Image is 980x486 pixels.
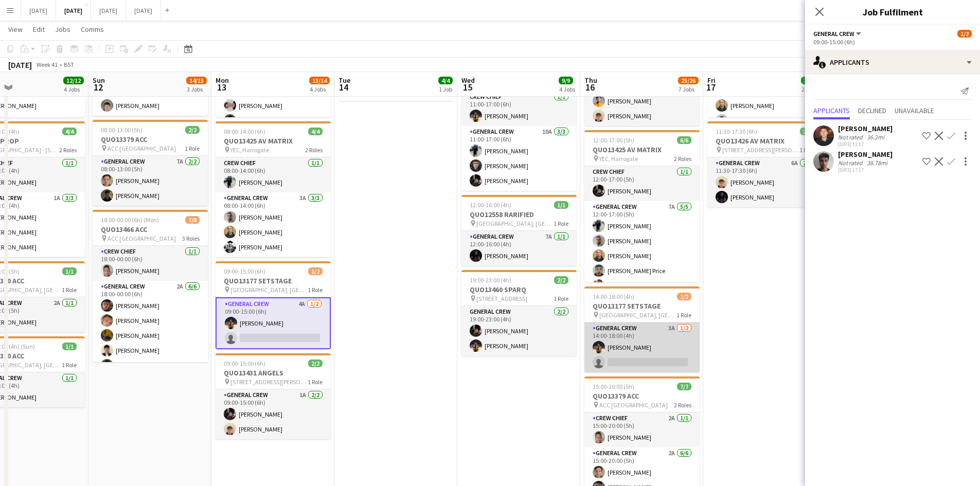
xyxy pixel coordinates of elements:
[706,81,716,93] span: 17
[81,25,104,34] span: Comms
[438,77,453,84] span: 4/4
[470,201,511,209] span: 12:00-16:00 (4h)
[838,167,893,173] div: [DATE] 17:17
[63,77,84,84] span: 12/12
[677,383,691,390] span: 7/7
[674,401,691,409] span: 2 Roles
[59,146,77,154] span: 2 Roles
[677,293,691,300] span: 1/2
[584,145,700,154] h3: QUO13425 AV MATRIX
[62,343,77,350] span: 1/1
[584,301,700,311] h3: QUO13177 SETSTAGE
[677,136,691,144] span: 6/6
[182,235,200,242] span: 3 Roles
[93,246,208,281] app-card-role: Crew Chief1/118:00-00:00 (6h)[PERSON_NAME]
[805,50,980,75] div: Applicants
[599,311,676,319] span: [GEOGRAPHIC_DATA], [GEOGRAPHIC_DATA], [GEOGRAPHIC_DATA], [GEOGRAPHIC_DATA]
[310,85,329,93] div: 4 Jobs
[813,30,854,38] span: General Crew
[593,136,634,144] span: 12:00-17:00 (5h)
[308,359,323,367] span: 2/2
[799,146,814,154] span: 1 Role
[461,270,577,356] div: 19:00-23:00 (4h)2/2QUO13460 SPARQ [STREET_ADDRESS]1 RoleGeneral Crew2/219:00-23:00 (4h)[PERSON_NA...
[813,38,972,46] div: 09:00-15:00 (6h)
[34,61,60,68] span: Week 41
[813,30,863,38] button: General Crew
[187,85,206,93] div: 3 Jobs
[93,210,208,362] div: 18:00-00:00 (6h) (Mon)7/8QUO13466 ACC ACC [GEOGRAPHIC_DATA]3 RolesCrew Chief1/118:00-00:00 (6h)[P...
[216,136,331,146] h3: QUO13425 AV MATRIX
[185,145,200,152] span: 1 Role
[439,85,452,93] div: 1 Job
[77,23,108,36] a: Comms
[801,85,821,93] div: 2 Jobs
[679,85,698,93] div: 7 Jobs
[865,159,889,167] div: 38.78mi
[895,107,934,114] span: Unavailable
[813,107,850,114] span: Applicants
[62,361,77,369] span: 1 Role
[216,276,331,285] h3: QUO13177 SETSTAGE
[33,25,45,34] span: Edit
[461,210,577,219] h3: QUO12558 RARIFIED
[838,133,865,141] div: Not rated
[216,261,331,349] app-job-card: 09:00-15:00 (6h)1/2QUO13177 SETSTAGE [GEOGRAPHIC_DATA], [GEOGRAPHIC_DATA], [GEOGRAPHIC_DATA], [GE...
[559,77,573,84] span: 9/9
[599,401,668,409] span: ACC [GEOGRAPHIC_DATA]
[308,267,323,275] span: 1/2
[593,293,634,300] span: 14:00-18:00 (4h)
[461,306,577,356] app-card-role: General Crew2/219:00-23:00 (4h)[PERSON_NAME][PERSON_NAME]
[230,378,308,386] span: [STREET_ADDRESS][PERSON_NAME]
[599,155,638,163] span: YEC, Harrogate
[93,156,208,206] app-card-role: General Crew7A2/208:00-13:00 (5h)[PERSON_NAME][PERSON_NAME]
[214,81,229,93] span: 13
[559,85,575,93] div: 4 Jobs
[800,128,814,135] span: 2/2
[64,85,83,93] div: 4 Jobs
[584,201,700,296] app-card-role: General Crew7A5/512:00-17:00 (5h)[PERSON_NAME][PERSON_NAME][PERSON_NAME][PERSON_NAME] Price[PERSO...
[216,192,331,257] app-card-role: General Crew3A3/308:00-14:00 (6h)[PERSON_NAME][PERSON_NAME][PERSON_NAME]
[722,146,799,154] span: [STREET_ADDRESS][PERSON_NAME]
[593,383,634,390] span: 15:00-20:00 (5h)
[461,55,577,191] div: 11:00-17:00 (6h)4/4QUO13425 AV MATRIX YEC, Harrogate2 RolesCrew Chief1/111:00-17:00 (6h)[PERSON_N...
[460,81,475,93] span: 15
[64,61,74,68] div: BST
[216,353,331,439] div: 09:00-15:00 (6h)2/2QUO13431 ANGELS [STREET_ADDRESS][PERSON_NAME]1 RoleGeneral Crew1A2/209:00-15:0...
[4,23,27,36] a: View
[838,150,893,159] div: [PERSON_NAME]
[216,121,331,257] app-job-card: 08:00-14:00 (6h)4/4QUO13425 AV MATRIX YEC, Harrogate2 RolesCrew Chief1/108:00-14:00 (6h)[PERSON_N...
[674,155,691,163] span: 2 Roles
[309,77,330,84] span: 13/14
[93,76,105,85] span: Sun
[29,23,49,36] a: Edit
[338,76,350,85] span: Tue
[51,23,75,36] a: Jobs
[224,359,265,367] span: 09:00-15:00 (6h)
[461,231,577,266] app-card-role: General Crew7A1/112:00-16:00 (4h)[PERSON_NAME]
[584,166,700,201] app-card-role: Crew Chief1/112:00-17:00 (5h)[PERSON_NAME]
[584,322,700,372] app-card-role: General Crew3A1/214:00-18:00 (4h)[PERSON_NAME]
[805,5,980,19] h3: Job Fulfilment
[584,286,700,372] app-job-card: 14:00-18:00 (4h)1/2QUO13177 SETSTAGE [GEOGRAPHIC_DATA], [GEOGRAPHIC_DATA], [GEOGRAPHIC_DATA], [GE...
[101,126,142,134] span: 08:00-13:00 (5h)
[707,36,823,160] app-card-role: General Crew2A7/707:00-18:00 (11h)[PERSON_NAME][PERSON_NAME][PERSON_NAME][PERSON_NAME][PERSON_NAME]
[584,412,700,447] app-card-role: Crew Chief2A1/115:00-20:00 (5h)[PERSON_NAME]
[216,297,331,349] app-card-role: General Crew4A1/209:00-15:00 (6h)[PERSON_NAME]
[707,136,823,146] h3: QUO13426 AV MATRIX
[108,145,176,152] span: ACC [GEOGRAPHIC_DATA]
[305,146,323,154] span: 2 Roles
[461,76,475,85] span: Wed
[101,216,159,224] span: 18:00-00:00 (6h) (Mon)
[126,1,161,21] button: [DATE]
[554,295,568,302] span: 1 Role
[583,81,597,93] span: 16
[554,220,568,227] span: 1 Role
[678,77,699,84] span: 25/26
[470,276,511,284] span: 19:00-23:00 (4h)
[584,130,700,282] app-job-card: 12:00-17:00 (5h)6/6QUO13425 AV MATRIX YEC, Harrogate2 RolesCrew Chief1/112:00-17:00 (5h)[PERSON_N...
[91,81,105,93] span: 12
[230,146,269,154] span: YEC, Harrogate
